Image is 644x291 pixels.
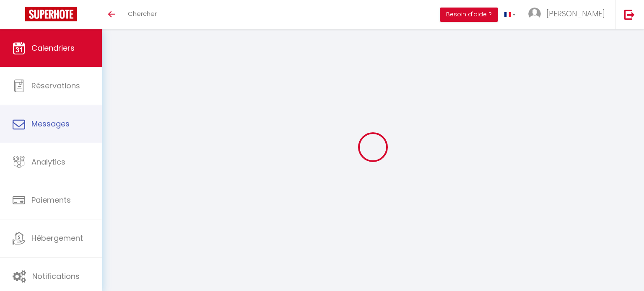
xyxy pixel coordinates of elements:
span: Notifications [32,271,80,281]
span: Paiements [31,195,71,205]
span: Chercher [128,9,157,18]
span: Calendriers [31,43,75,53]
span: Analytics [31,157,65,167]
span: Hébergement [31,233,83,243]
img: Super Booking [25,7,77,21]
button: Besoin d'aide ? [440,8,498,22]
span: Réservations [31,80,80,91]
span: [PERSON_NAME] [546,8,605,19]
img: ... [528,8,541,20]
img: logout [624,9,635,20]
span: Messages [31,118,70,129]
